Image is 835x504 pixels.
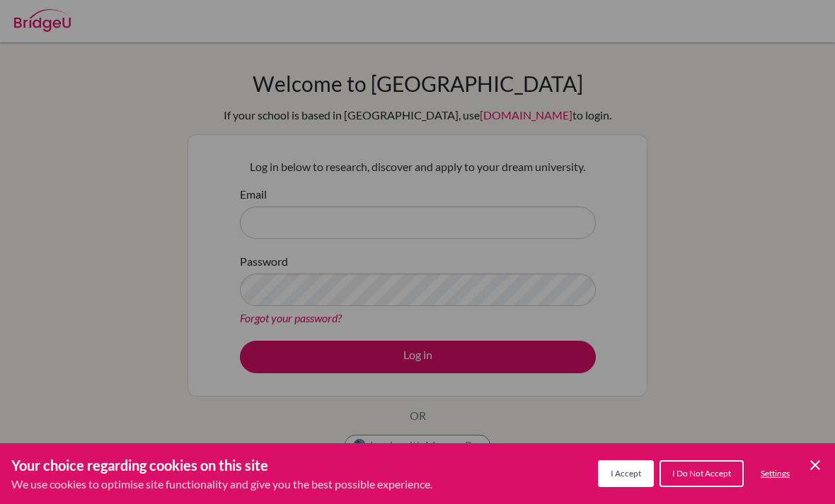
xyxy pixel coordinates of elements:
[611,468,641,479] span: I Accept
[11,455,432,476] h3: Your choice regarding cookies on this site
[11,476,432,493] p: We use cookies to optimise site functionality and give you the best possible experience.
[761,468,790,479] span: Settings
[660,460,744,487] button: I Do Not Accept
[672,468,731,479] span: I Do Not Accept
[749,462,801,486] button: Settings
[598,460,654,487] button: I Accept
[807,457,824,474] button: Save and close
